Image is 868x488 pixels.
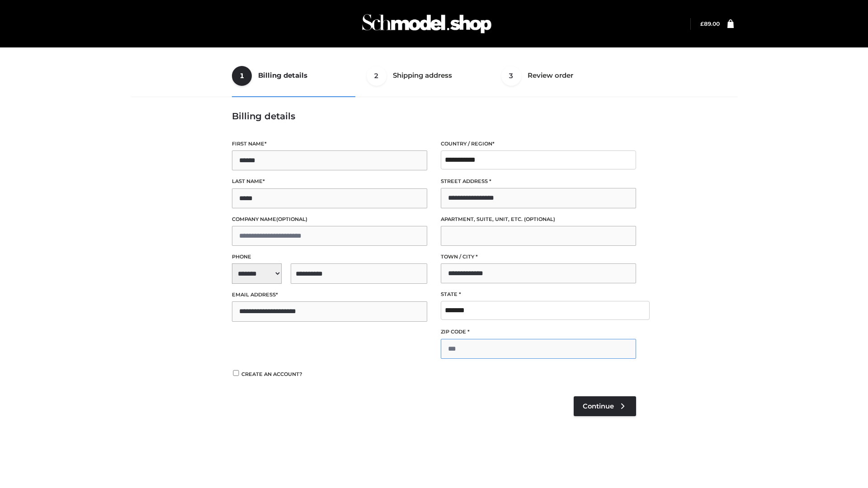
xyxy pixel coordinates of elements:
a: £89.00 [700,20,720,27]
span: £ [700,20,704,27]
span: (optional) [276,216,307,222]
span: Create an account? [241,371,302,377]
label: Last name [232,177,427,186]
label: State [441,290,636,299]
label: Town / City [441,253,636,261]
label: Country / Region [441,140,636,148]
label: Company name [232,215,427,224]
label: Street address [441,177,636,186]
label: Apartment, suite, unit, etc. [441,215,636,224]
label: Phone [232,253,427,261]
label: ZIP Code [441,328,636,336]
h3: Billing details [232,111,636,122]
span: Continue [583,402,614,410]
span: (optional) [524,216,555,222]
label: Email address [232,291,427,299]
bdi: 89.00 [700,20,720,27]
img: Schmodel Admin 964 [359,6,495,42]
a: Continue [574,396,636,416]
label: First name [232,140,427,148]
input: Create an account? [232,370,240,376]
